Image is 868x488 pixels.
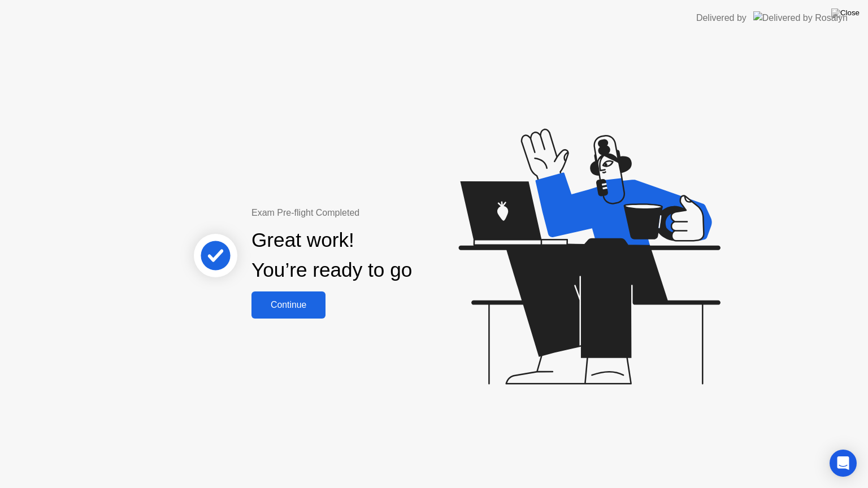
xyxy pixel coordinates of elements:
[831,8,860,18] img: Close
[255,300,322,310] div: Continue
[251,225,412,285] div: Great work! You’re ready to go
[251,206,485,220] div: Exam Pre-flight Completed
[753,11,848,24] img: Delivered by Rosalyn
[830,450,857,477] div: Open Intercom Messenger
[251,291,325,319] button: Continue
[696,11,747,25] div: Delivered by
